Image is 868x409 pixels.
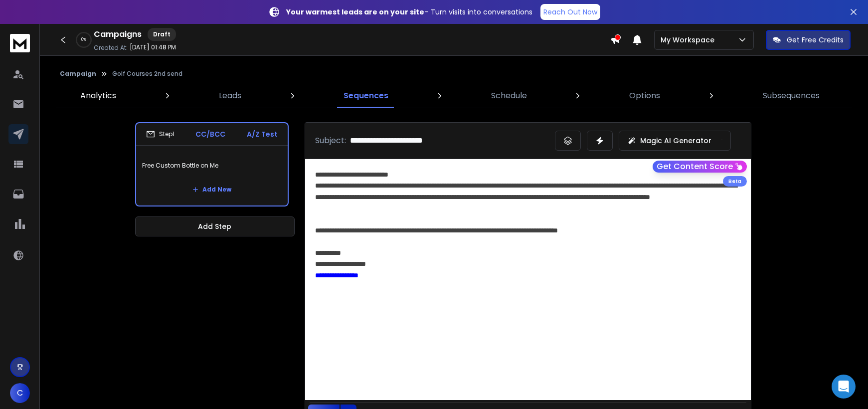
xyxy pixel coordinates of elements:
[10,383,30,403] button: C
[184,180,239,200] button: Add New
[286,7,532,17] p: – Turn visits into conversations
[344,90,388,102] p: Sequences
[787,35,844,45] p: Get Free Credits
[763,90,820,102] p: Subsequences
[619,131,731,151] button: Magic AI Generator
[543,7,597,17] p: Reach Out Now
[757,84,826,108] a: Subsequences
[286,7,424,17] strong: Your warmest leads are on your site
[10,34,30,52] img: logo
[80,90,116,102] p: Analytics
[135,216,295,236] button: Add Step
[832,375,856,399] div: Open Intercom Messenger
[485,84,533,108] a: Schedule
[60,70,96,78] button: Campaign
[94,44,128,52] p: Created At:
[247,129,278,139] p: A/Z Test
[74,84,122,108] a: Analytics
[623,84,666,108] a: Options
[766,30,851,50] button: Get Free Credits
[213,84,247,108] a: Leads
[130,43,176,51] p: [DATE] 01:48 PM
[112,70,182,78] p: Golf Courses 2nd send
[142,152,282,180] p: Free Custom Bottle on Me
[81,37,86,43] p: 0 %
[135,122,289,206] li: Step1CC/BCCA/Z TestFree Custom Bottle on MeAdd New
[219,90,241,102] p: Leads
[661,35,718,45] p: My Workspace
[148,28,176,41] div: Draft
[653,161,747,173] button: Get Content Score
[338,84,394,108] a: Sequences
[315,135,346,147] p: Subject:
[491,90,527,102] p: Schedule
[629,90,660,102] p: Options
[723,176,747,187] div: Beta
[640,136,711,146] p: Magic AI Generator
[540,4,600,20] a: Reach Out Now
[146,130,174,139] div: Step 1
[195,129,225,139] p: CC/BCC
[94,28,142,40] h1: Campaigns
